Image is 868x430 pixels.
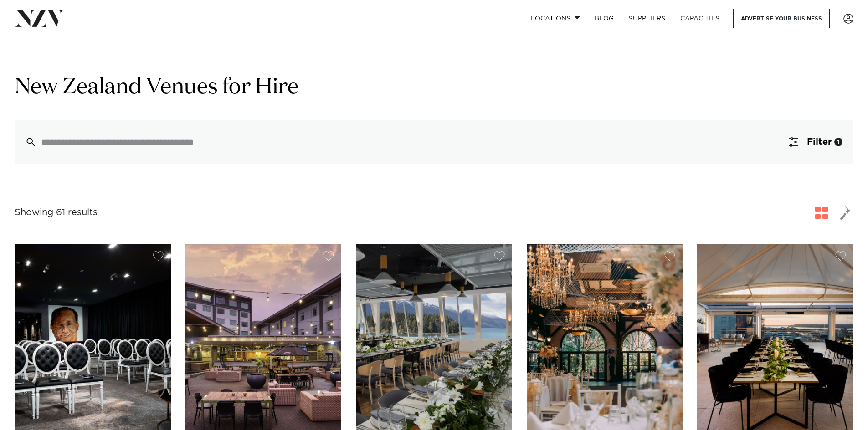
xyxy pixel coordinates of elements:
[15,10,64,26] img: nzv-logo.png
[733,9,830,28] a: Advertise your business
[778,120,853,164] button: Filter1
[834,138,842,146] div: 1
[587,9,621,28] a: BLOG
[621,9,673,28] a: SUPPLIERS
[807,137,832,147] span: Filter
[524,9,587,28] a: Locations
[673,9,727,28] a: Capacities
[15,206,98,220] div: Showing 61 results
[15,73,853,102] h1: New Zealand Venues for Hire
